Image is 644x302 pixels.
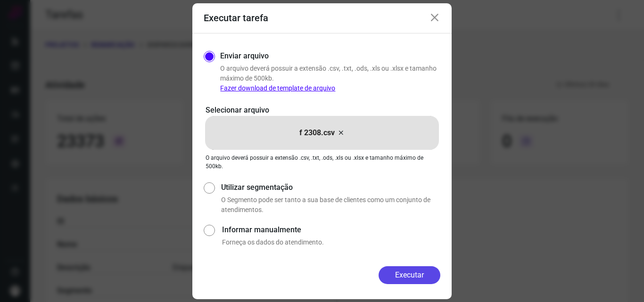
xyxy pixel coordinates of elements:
button: Executar [379,266,440,284]
label: Informar manualmente [222,224,440,236]
p: Selecionar arquivo [206,105,438,116]
h3: Executar tarefa [204,12,268,24]
p: Forneça os dados do atendimento. [222,237,440,247]
a: Fazer download de template de arquivo [220,84,335,92]
p: f 2308.csv [299,127,335,139]
p: O arquivo deverá possuir a extensão .csv, .txt, .ods, .xls ou .xlsx e tamanho máximo de 500kb. [220,64,440,93]
label: Enviar arquivo [220,50,269,62]
p: O arquivo deverá possuir a extensão .csv, .txt, .ods, .xls ou .xlsx e tamanho máximo de 500kb. [206,154,438,171]
p: O Segmento pode ser tanto a sua base de clientes como um conjunto de atendimentos. [221,195,440,215]
label: Utilizar segmentação [221,182,440,193]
